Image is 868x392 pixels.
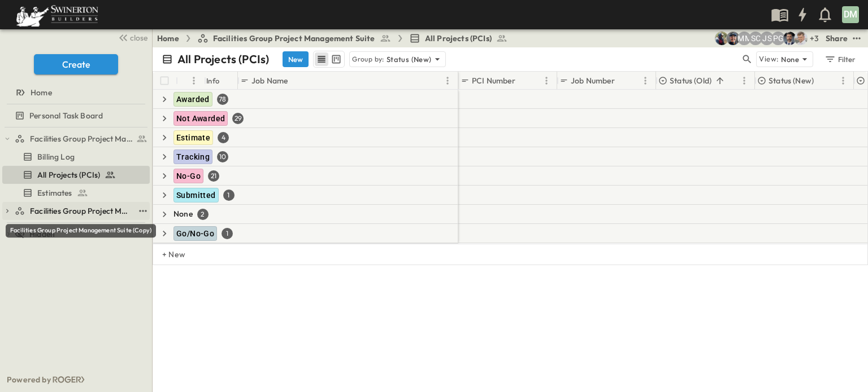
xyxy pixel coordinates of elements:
[176,95,210,104] span: Awarded
[425,33,492,44] span: All Projects (PCIs)
[639,74,652,87] button: Menu
[15,203,134,219] a: Facilities Group Project Management Suite (Copy)
[2,149,147,165] a: Billing Log
[206,65,220,96] div: Info
[29,110,103,121] span: Personal Task Board
[177,51,269,67] p: All Projects (PCIs)
[213,33,375,44] span: Facilities Group Project Management Suite
[313,51,345,68] div: table view
[197,33,391,44] a: Facilities Group Project Management Suite
[223,190,235,201] div: 1
[14,3,101,27] img: 6c363589ada0b36f064d841b69d3a419a338230e66bb0a533688fa5cc3e9e735.png
[836,74,850,87] button: Menu
[217,94,228,105] div: 78
[726,32,740,45] img: Mark Sotelo (mark.sotelo@swinerton.com)
[2,108,147,124] a: Personal Task Board
[30,133,133,144] span: Facilities Group Project Management Suite
[850,32,863,45] button: test
[760,32,774,45] div: Juan Sanchez (juan.sanchez@swinerton.com)
[130,32,147,43] span: close
[31,87,52,98] span: Home
[409,33,507,44] a: All Projects (PCIs)
[2,184,150,202] div: Estimatestest
[136,204,150,218] button: test
[6,224,156,237] div: Facilities Group Project Management Suite (Copy)
[841,5,860,24] button: DM
[2,185,147,201] a: Estimates
[352,54,384,65] p: Group by:
[30,205,132,217] span: Facilities Group Project Management Suite (Copy)
[826,33,848,44] div: Share
[781,54,799,65] p: None
[820,51,859,67] button: Filter
[222,228,233,239] div: 1
[771,32,785,45] div: Pat Gil (pgil@swinerton.com)
[176,152,210,161] span: Tracking
[217,151,228,162] div: 10
[670,75,711,86] p: Status (Old)
[251,75,288,86] p: Job Name
[472,75,515,86] p: PCI Number
[816,74,828,87] button: Sort
[2,85,147,100] a: Home
[290,74,302,87] button: Sort
[180,74,193,87] button: Sort
[315,52,328,66] button: row view
[2,166,150,184] div: All Projects (PCIs)test
[176,229,214,238] span: Go/No-Go
[283,51,309,67] button: New
[232,113,244,124] div: 29
[714,74,726,87] button: Sort
[218,132,229,143] div: 4
[37,187,72,199] span: Estimates
[208,170,219,182] div: 21
[769,75,814,86] p: Status (New)
[715,32,728,45] img: Joshua Whisenant (josh@tryroger.com)
[176,114,225,123] span: Not Awarded
[2,202,150,220] div: Facilities Group Project Management Suite (Copy)test
[617,74,630,87] button: Sort
[37,151,75,162] span: Billing Log
[518,74,530,87] button: Sort
[157,33,179,44] a: Home
[34,54,118,74] button: Create
[329,52,343,66] button: kanban view
[2,130,150,148] div: Facilities Group Project Management Suitetest
[824,53,856,65] div: Filter
[162,249,169,260] p: + New
[176,72,204,90] div: #
[187,74,201,87] button: Menu
[441,74,454,87] button: Menu
[2,107,150,125] div: Personal Task Boardtest
[176,133,210,142] span: Estimate
[759,53,779,65] p: View:
[15,131,147,147] a: Facilities Group Project Management Suite
[37,169,100,180] span: All Projects (PCIs)
[794,32,808,45] img: Aaron Anderson (aaron.anderson@swinerton.com)
[176,171,201,180] span: No-Go
[2,148,150,166] div: Billing Logtest
[204,72,238,90] div: Info
[749,32,762,45] div: Sebastian Canal (sebastian.canal@swinerton.com)
[783,32,796,45] img: Saul Zepeda (saul.zepeda@swinerton.com)
[842,6,859,23] div: DM
[197,209,209,220] div: 2
[176,191,216,200] span: Submitted
[540,74,553,87] button: Menu
[157,33,514,44] nav: breadcrumbs
[2,167,147,183] a: All Projects (PCIs)
[737,32,751,45] div: Monique Magallon (monique.magallon@swinerton.com)
[173,208,193,219] p: None
[810,33,821,44] p: + 3
[387,54,432,65] p: Status (New)
[737,74,751,87] button: Menu
[114,29,150,45] button: close
[571,75,615,86] p: Job Number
